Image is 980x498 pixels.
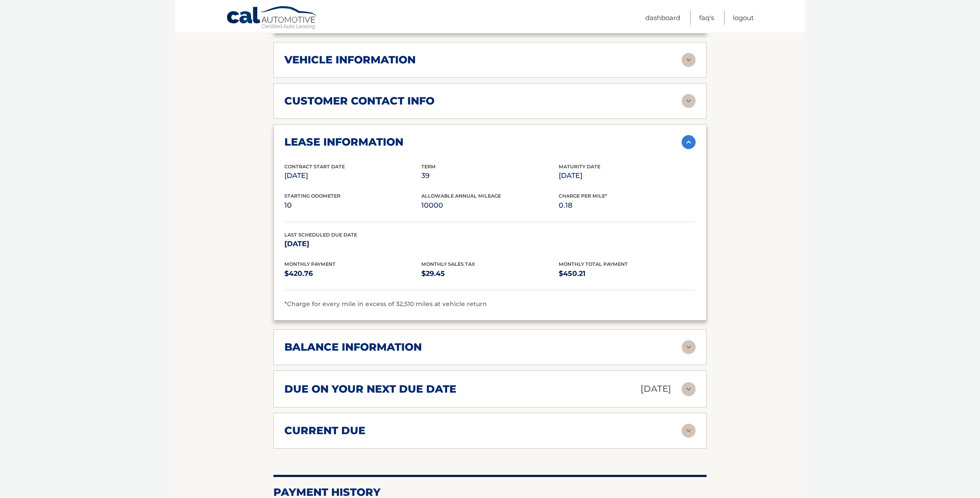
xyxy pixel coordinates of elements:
span: Allowable Annual Mileage [421,193,501,199]
span: Starting Odometer [284,193,340,199]
img: accordion-rest.svg [682,53,696,67]
p: 10000 [421,199,558,212]
p: 39 [421,170,558,182]
span: Monthly Sales Tax [421,261,475,267]
h2: vehicle information [284,53,416,66]
h2: lease information [284,136,403,149]
p: [DATE] [559,170,696,182]
p: [DATE] [284,238,421,250]
img: accordion-rest.svg [682,340,696,354]
p: $420.76 [284,268,421,280]
p: $450.21 [559,268,696,280]
h2: balance information [284,341,422,354]
img: accordion-rest.svg [682,94,696,108]
span: Monthly Total Payment [559,261,628,267]
a: FAQ's [699,10,714,25]
p: [DATE] [284,170,421,182]
h2: current due [284,424,365,437]
span: Contract Start Date [284,164,345,170]
p: 0.18 [559,199,696,212]
span: Charge Per Mile* [559,193,607,199]
span: Maturity Date [559,164,600,170]
span: *Charge for every mile in excess of 32,510 miles at vehicle return [284,300,487,308]
span: Term [421,164,436,170]
h2: due on your next due date [284,383,456,396]
a: Dashboard [645,10,680,25]
span: Monthly Payment [284,261,336,267]
h2: customer contact info [284,94,434,108]
a: Cal Automotive [226,6,318,31]
a: Logout [733,10,754,25]
p: $29.45 [421,268,558,280]
span: Last Scheduled Due Date [284,232,357,238]
p: [DATE] [640,381,671,397]
p: 10 [284,199,421,212]
img: accordion-active.svg [682,135,696,149]
img: accordion-rest.svg [682,424,696,438]
img: accordion-rest.svg [682,382,696,396]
